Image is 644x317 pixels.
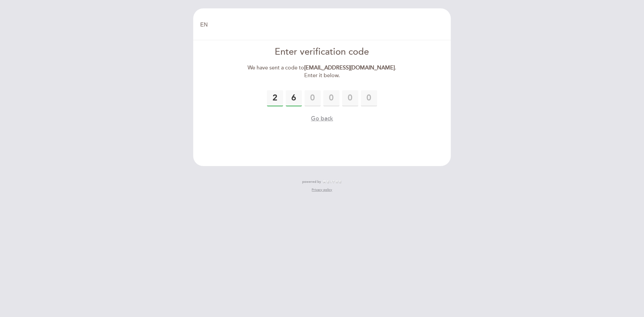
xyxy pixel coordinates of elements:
a: Privacy policy [312,188,332,192]
img: MEITRE [323,180,342,183]
input: 0 [361,90,377,106]
input: 0 [286,90,302,106]
div: Enter verification code [245,46,399,59]
button: Go back [311,114,333,123]
span: powered by [302,179,321,184]
strong: [EMAIL_ADDRESS][DOMAIN_NAME] [304,64,395,71]
div: We have sent a code to . Enter it below. [245,64,399,80]
input: 0 [323,90,339,106]
input: 0 [267,90,283,106]
a: powered by [302,179,342,184]
input: 0 [305,90,321,106]
input: 0 [342,90,358,106]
